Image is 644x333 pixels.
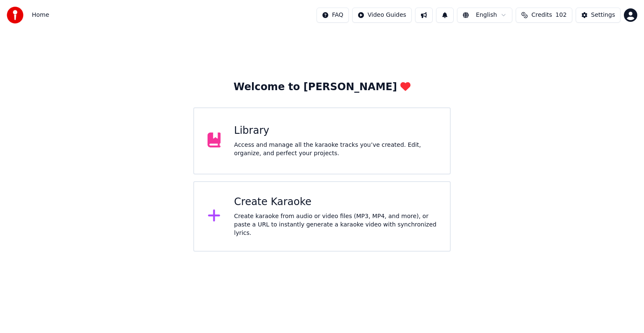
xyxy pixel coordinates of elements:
div: Create Karaoke [234,195,436,209]
img: youka [7,7,23,23]
div: Welcome to [PERSON_NAME] [234,81,410,94]
span: 102 [556,11,567,19]
button: Settings [576,8,621,23]
span: Credits [531,11,552,19]
button: Credits102 [516,8,572,23]
button: FAQ [317,8,349,23]
nav: breadcrumb [32,11,49,19]
div: Create karaoke from audio or video files (MP3, MP4, and more), or paste a URL to instantly genera... [234,212,436,237]
button: Video Guides [352,8,412,23]
span: Home [32,11,49,19]
div: Access and manage all the karaoke tracks you’ve created. Edit, organize, and perfect your projects. [234,141,436,158]
div: Library [234,124,436,138]
div: Settings [591,11,615,19]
